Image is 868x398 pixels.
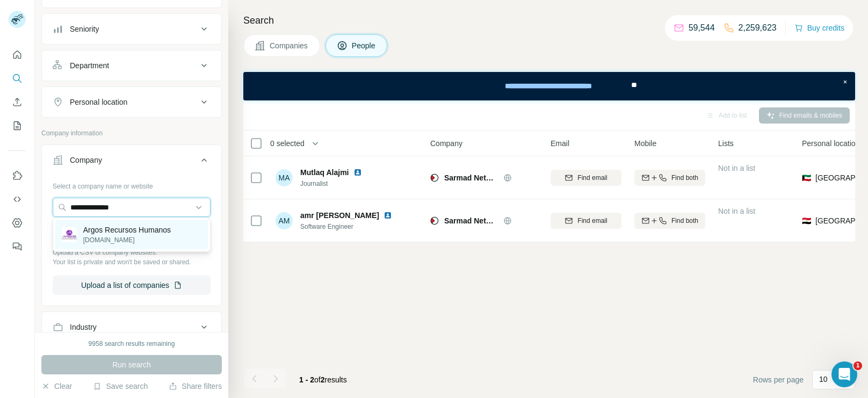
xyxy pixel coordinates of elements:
div: Industry [70,322,97,332]
button: Dashboard [9,213,26,233]
button: Upload a list of companies [53,276,211,295]
span: Software Engineer [300,222,396,231]
span: 0 selected [270,138,305,149]
button: Quick start [9,45,26,64]
span: results [299,375,347,384]
span: Not in a list [718,164,755,172]
button: My lists [9,116,26,135]
span: Mutlaq Alajmi [300,167,349,178]
div: Department [70,60,109,71]
span: Sarmad Network [444,215,498,226]
span: of [314,375,321,384]
div: Seniority [70,24,99,34]
button: Save search [93,381,148,392]
button: Personal location [42,89,221,115]
div: 9958 search results remaining [89,339,175,349]
span: Find both [671,216,698,226]
button: Search [9,69,26,88]
button: Share filters [169,381,222,392]
span: 2 [321,375,325,384]
span: Find both [671,173,698,183]
button: Clear [41,381,72,392]
span: 1 [853,361,862,370]
span: Not in a list [718,207,755,215]
span: Journalist [300,179,366,189]
button: Seniority [42,16,221,42]
p: 10 [819,374,828,385]
p: Upload a CSV of company websites. [53,248,211,257]
iframe: Intercom live chat [831,361,857,387]
p: Argos Recursos Humanos [83,225,171,235]
button: Department [42,53,221,78]
span: Find email [577,216,607,226]
button: Use Surfe API [9,190,26,209]
button: Enrich CSV [9,92,26,112]
div: Personal location [70,97,127,107]
span: Company [430,138,462,149]
div: Select a company name or website [53,177,211,191]
button: Use Surfe on LinkedIn [9,166,26,185]
span: Sarmad Network [444,172,498,183]
img: LinkedIn logo [384,211,392,220]
button: Buy credits [794,20,844,35]
span: Find email [577,173,607,183]
span: Email [551,138,569,149]
div: AM [276,212,293,229]
p: Company information [41,128,222,138]
span: Companies [270,40,309,51]
span: Rows per page [753,374,804,385]
span: 🇰🇼 [802,172,811,183]
p: 59,544 [689,21,715,34]
button: Find email [551,213,621,229]
p: [DOMAIN_NAME] [83,235,171,245]
button: Industry [42,314,221,340]
img: LinkedIn logo [353,168,362,177]
span: 🇪🇬 [802,215,811,226]
div: MA [276,169,293,186]
button: Find both [634,170,705,186]
span: Mobile [634,138,656,149]
span: Personal location [802,138,859,149]
span: 1 - 2 [299,375,314,384]
iframe: Banner [243,72,855,100]
p: 2,259,623 [739,21,777,34]
h4: Search [243,13,855,28]
button: Find email [551,170,621,186]
button: Find both [634,213,705,229]
span: amr [PERSON_NAME] [300,210,379,221]
span: Lists [718,138,734,149]
p: Your list is private and won't be saved or shared. [53,257,211,267]
img: Argos Recursos Humanos [62,227,77,242]
img: Logo of Sarmad Network [430,173,439,182]
div: Company [70,155,102,165]
button: Company [42,147,221,177]
span: People [352,40,377,51]
button: Feedback [9,237,26,256]
img: Logo of Sarmad Network [430,216,439,225]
